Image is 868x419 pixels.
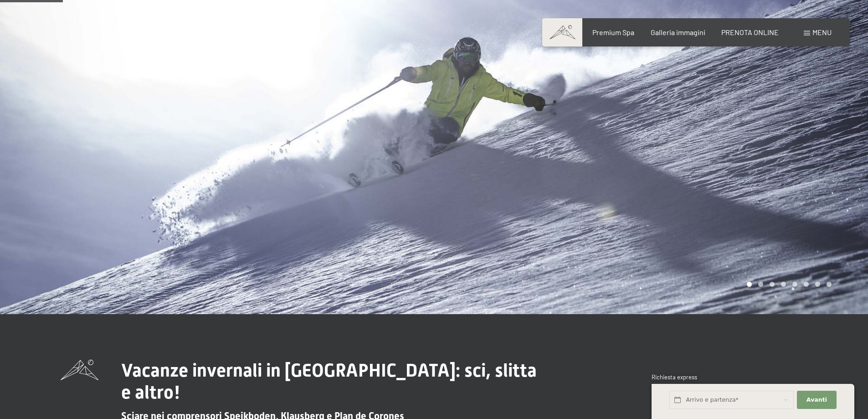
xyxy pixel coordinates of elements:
div: Carousel Page 6 [804,282,809,287]
span: Vacanze invernali in [GEOGRAPHIC_DATA]: sci, slitta e altro! [121,360,537,403]
a: Premium Spa [592,28,634,36]
span: Richiesta express [652,373,697,381]
a: Galleria immagini [651,28,705,36]
button: Avanti [797,391,836,409]
a: PRENOTA ONLINE [721,28,779,36]
div: Carousel Page 7 [815,282,820,287]
div: Carousel Page 3 [770,282,775,287]
span: Avanti [806,396,827,404]
div: Carousel Pagination [744,282,832,287]
div: Carousel Page 8 [827,282,832,287]
div: Carousel Page 1 (Current Slide) [747,282,752,287]
div: Carousel Page 5 [792,282,797,287]
div: Carousel Page 2 [758,282,763,287]
div: Carousel Page 4 [781,282,786,287]
span: Menu [812,28,832,36]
